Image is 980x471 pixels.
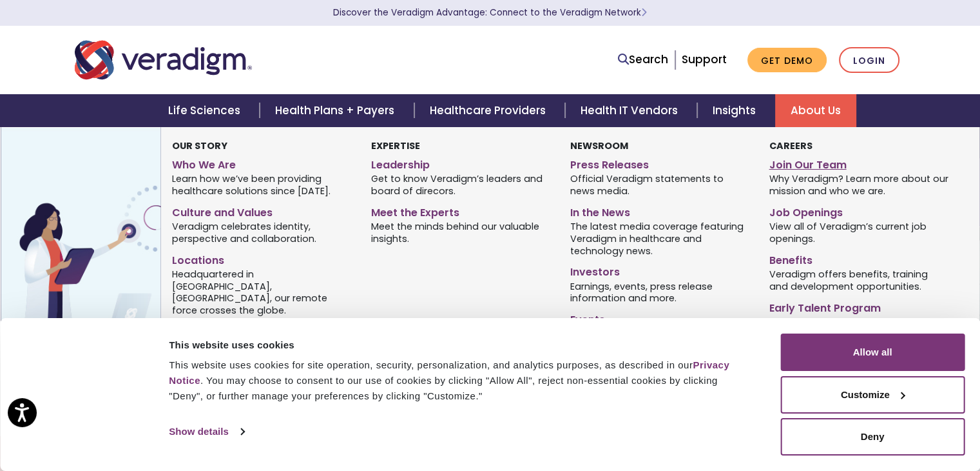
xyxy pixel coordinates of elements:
[570,139,628,152] strong: Newsroom
[153,94,260,127] a: Life Sciences
[780,376,965,414] button: Customize
[260,94,414,127] a: Health Plans + Payers
[333,6,647,19] a: Discover the Veradigm Advantage: Connect to the Veradigm NetworkLearn More
[172,172,352,197] span: Learn how we’ve been providing healthcare solutions since [DATE].
[697,94,775,127] a: Insights
[839,47,899,74] a: Login
[769,220,948,245] span: View all of Veradigm’s current job openings.
[570,220,750,257] span: The latest media coverage featuring Veradigm in healthcare and technology news.
[775,94,856,127] a: About Us
[565,94,697,127] a: Health IT Vendors
[172,267,352,316] span: Headquartered in [GEOGRAPHIC_DATA], [GEOGRAPHIC_DATA], our remote force crosses the globe.
[780,418,965,456] button: Deny
[570,279,750,305] span: Earnings, events, press release information and more.
[172,249,352,268] a: Locations
[371,220,551,245] span: Meet the minds behind our valuable insights.
[570,261,750,279] a: Investors
[169,337,751,353] div: This website uses cookies
[172,139,227,152] strong: Our Story
[641,6,647,19] span: Learn More
[371,139,420,152] strong: Expertise
[75,39,252,81] img: Veradigm logo
[1,127,208,353] img: Vector image of Veradigm’s Story
[371,201,551,220] a: Meet the Experts
[570,201,750,220] a: In the News
[769,154,948,172] a: Join Our Team
[371,154,551,172] a: Leadership
[780,334,965,371] button: Allow all
[747,48,827,73] a: Get Demo
[570,154,750,172] a: Press Releases
[172,154,352,172] a: Who We Are
[769,201,948,220] a: Job Openings
[769,315,948,340] span: Grow your future—learn about Veradigm’s internship program.
[371,172,551,197] span: Get to know Veradigm’s leaders and board of direcors.
[570,172,750,197] span: Official Veradigm statements to news media.
[769,172,948,197] span: Why Veradigm? Learn more about our mission and who we are.
[169,422,244,441] a: Show details
[769,249,948,268] a: Benefits
[769,267,948,292] span: Veradigm offers benefits, training and development opportunities.
[570,308,750,327] a: Events
[682,52,727,67] a: Support
[769,297,948,316] a: Early Talent Program
[172,201,352,220] a: Culture and Values
[769,139,812,152] strong: Careers
[414,94,565,127] a: Healthcare Providers
[618,51,668,68] a: Search
[172,220,352,245] span: Veradigm celebrates identity, perspective and collaboration.
[169,357,751,404] div: This website uses cookies for site operation, security, personalization, and analytics purposes, ...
